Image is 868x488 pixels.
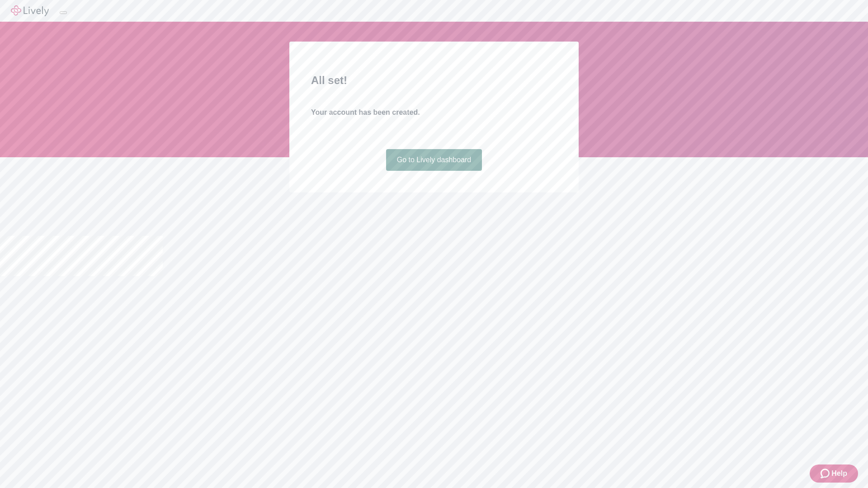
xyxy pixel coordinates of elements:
[386,149,482,171] a: Go to Lively dashboard
[831,468,847,479] span: Help
[11,5,49,16] img: Lively
[311,72,557,89] h2: All set!
[821,468,831,479] svg: Zendesk support icon
[810,465,858,483] button: Zendesk support iconHelp
[60,11,67,14] button: Log out
[311,107,557,118] h4: Your account has been created.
